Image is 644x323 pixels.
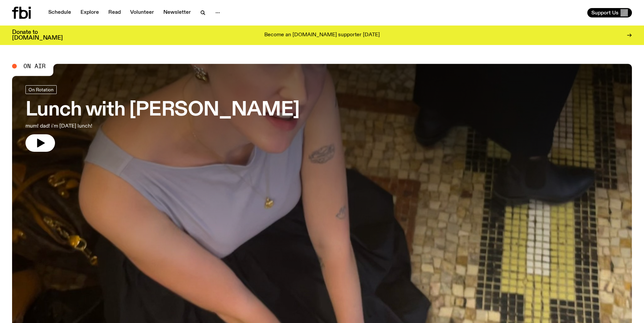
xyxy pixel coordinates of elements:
[25,85,300,152] a: Lunch with [PERSON_NAME]mum! dad! i'm [DATE] lunch!
[76,8,103,17] a: Explore
[587,8,632,17] button: Support Us
[25,101,300,120] h3: Lunch with [PERSON_NAME]
[25,122,197,130] p: mum! dad! i'm [DATE] lunch!
[44,8,75,17] a: Schedule
[12,30,63,41] h3: Donate to [DOMAIN_NAME]
[23,63,46,69] span: On Air
[104,8,125,17] a: Read
[159,8,195,17] a: Newsletter
[29,87,54,92] span: On Rotation
[25,85,57,94] a: On Rotation
[126,8,158,17] a: Volunteer
[264,32,380,38] p: Become an [DOMAIN_NAME] supporter [DATE]
[591,10,619,16] span: Support Us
